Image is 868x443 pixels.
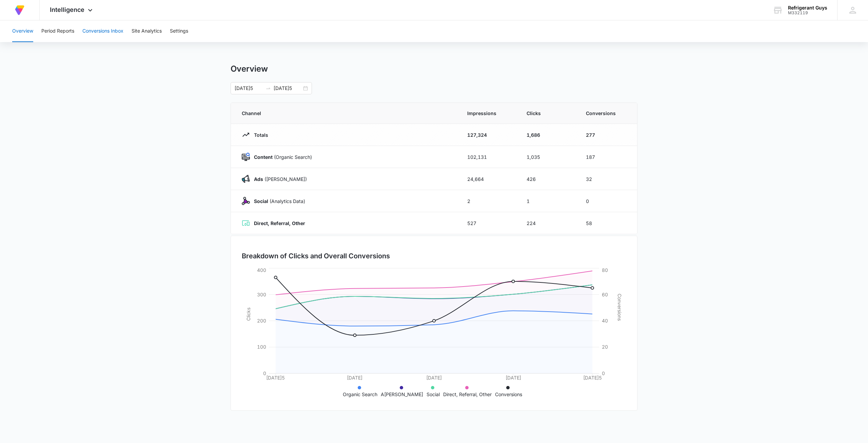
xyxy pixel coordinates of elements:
[254,154,273,160] strong: Content
[250,176,307,183] p: ([PERSON_NAME])
[254,220,305,226] strong: Direct, Referral, Other
[602,318,608,324] tspan: 40
[427,391,440,398] p: Social
[245,308,251,321] tspan: Clicks
[257,344,266,350] tspan: 100
[257,267,266,273] tspan: 400
[250,198,305,205] p: (Analytics Data)
[266,375,285,381] tspan: [DATE]5
[459,190,518,212] td: 2
[578,168,637,190] td: 32
[583,375,602,381] tspan: [DATE]5
[788,5,827,11] div: account name
[518,124,578,146] td: 1,686
[443,391,492,398] p: Direct, Referral, Other
[242,110,451,117] span: Channel
[602,344,608,350] tspan: 20
[235,85,263,92] input: Start date
[459,212,518,234] td: 527
[170,20,188,42] button: Settings
[265,86,271,91] span: to
[242,175,250,183] img: Ads
[14,4,26,16] img: Volusion
[459,168,518,190] td: 24,664
[250,153,312,161] p: (Organic Search)
[578,124,637,146] td: 277
[602,292,608,297] tspan: 60
[265,86,271,91] span: swap-right
[254,198,268,204] strong: Social
[82,20,123,42] button: Conversions Inbox
[467,110,510,117] span: Impressions
[578,146,637,168] td: 187
[12,20,33,42] button: Overview
[518,168,578,190] td: 426
[602,370,605,376] tspan: 0
[459,146,518,168] td: 102,131
[426,375,442,381] tspan: [DATE]
[231,64,268,74] h1: Overview
[578,190,637,212] td: 0
[788,11,827,15] div: account id
[381,391,423,398] p: A[PERSON_NAME]
[242,153,250,161] img: Content
[518,190,578,212] td: 1
[518,212,578,234] td: 224
[257,318,266,324] tspan: 200
[343,391,377,398] p: Organic Search
[263,370,266,376] tspan: 0
[602,267,608,273] tspan: 80
[257,292,266,297] tspan: 300
[242,251,390,261] h3: Breakdown of Clicks and Overall Conversions
[347,375,362,381] tspan: [DATE]
[242,197,250,205] img: Social
[578,212,637,234] td: 58
[41,20,74,42] button: Period Reports
[518,146,578,168] td: 1,035
[274,85,302,92] input: End date
[250,131,268,139] p: Totals
[132,20,162,42] button: Site Analytics
[50,6,84,13] span: Intelligence
[506,375,521,381] tspan: [DATE]
[459,124,518,146] td: 127,324
[617,294,623,321] tspan: Conversions
[254,176,263,182] strong: Ads
[586,110,626,117] span: Conversions
[527,110,570,117] span: Clicks
[495,391,522,398] p: Conversions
